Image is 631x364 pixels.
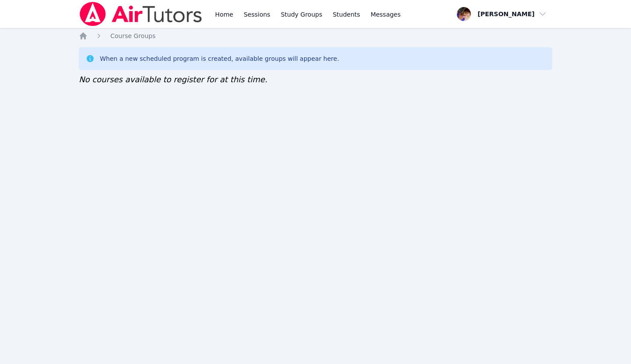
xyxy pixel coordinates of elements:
span: Course Groups [110,32,155,39]
div: When a new scheduled program is created, available groups will appear here. [100,54,339,63]
span: No courses available to register for at this time. [79,75,267,84]
a: Course Groups [110,31,155,40]
span: Messages [371,10,401,19]
nav: Breadcrumb [79,31,552,40]
img: Air Tutors [79,2,203,26]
